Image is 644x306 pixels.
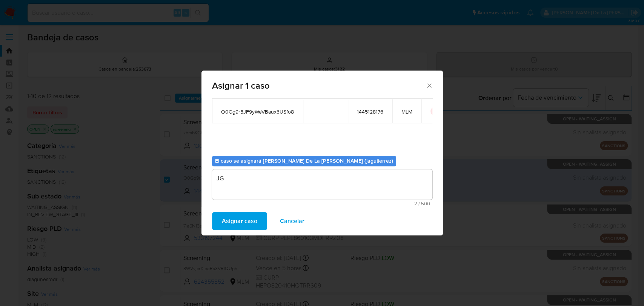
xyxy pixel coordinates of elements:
span: O0Gg9r5JF9yWeVBaux3USfo8 [221,108,294,115]
span: Cancelar [280,213,304,229]
span: Asignar 1 caso [212,81,426,90]
span: Máximo 500 caracteres [214,201,430,206]
span: Asignar caso [222,213,257,229]
button: Cancelar [270,212,314,230]
b: El caso se asignará [PERSON_NAME] De La [PERSON_NAME] (jagutierrez) [215,157,393,165]
div: assign-modal [201,71,443,235]
span: 1445128176 [357,108,383,115]
span: MLM [401,108,412,115]
button: Cerrar ventana [426,82,432,89]
button: icon-button [430,107,440,116]
textarea: JG [212,169,432,200]
button: Asignar caso [212,212,267,230]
